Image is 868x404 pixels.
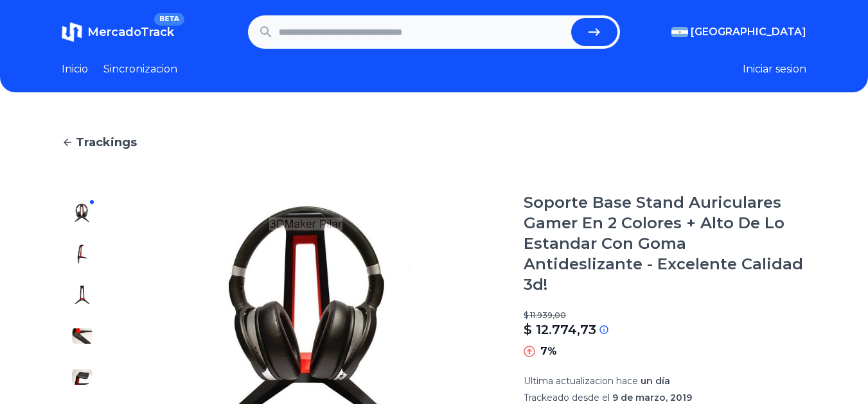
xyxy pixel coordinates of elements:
img: Soporte Base Stand Auriculares Gamer En 2 Colores + Alto De Lo Estandar Con Goma Antideslizante -... [72,244,93,264]
span: Trackings [76,133,137,151]
span: Ultima actualizacion hace [524,375,638,387]
a: MercadoTrackBETA [62,22,174,42]
p: 7% [540,344,557,359]
span: MercadoTrack [87,25,174,39]
img: Argentina [671,27,688,37]
button: Iniciar sesion [743,62,806,77]
span: Trackeado desde el [524,392,610,403]
img: Soporte Base Stand Auriculares Gamer En 2 Colores + Alto De Lo Estandar Con Goma Antideslizante -... [72,203,93,223]
img: Soporte Base Stand Auriculares Gamer En 2 Colores + Alto De Lo Estandar Con Goma Antideslizante -... [72,326,93,346]
button: [GEOGRAPHIC_DATA] [671,24,806,40]
span: 9 de marzo, 2019 [612,392,692,403]
img: MercadoTrack [62,22,82,42]
span: [GEOGRAPHIC_DATA] [691,24,806,40]
a: Inicio [62,62,88,77]
span: BETA [154,13,184,26]
p: $ 12.774,73 [524,321,596,339]
h1: Soporte Base Stand Auriculares Gamer En 2 Colores + Alto De Lo Estandar Con Goma Antideslizante -... [524,192,806,295]
a: Trackings [62,133,806,151]
img: Soporte Base Stand Auriculares Gamer En 2 Colores + Alto De Lo Estandar Con Goma Antideslizante -... [72,367,93,387]
img: Soporte Base Stand Auriculares Gamer En 2 Colores + Alto De Lo Estandar Con Goma Antideslizante -... [72,285,93,305]
a: Sincronizacion [103,62,177,77]
span: un día [641,375,670,387]
p: $ 11.939,00 [524,310,806,321]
